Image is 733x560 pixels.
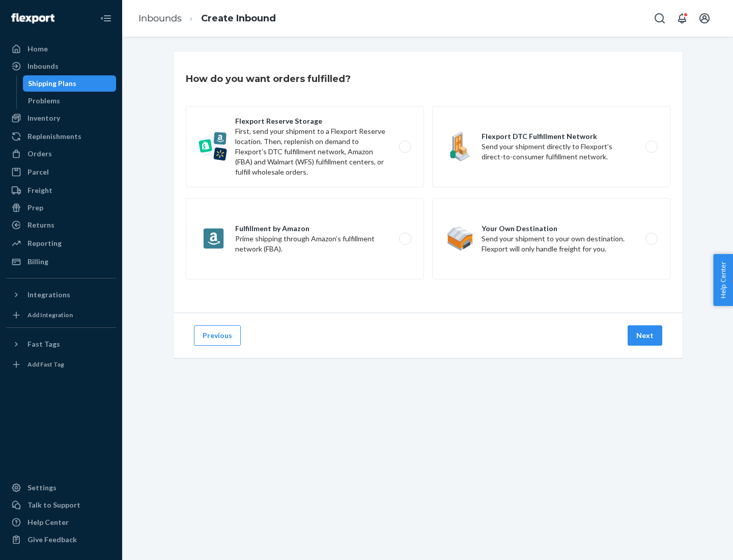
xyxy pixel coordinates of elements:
h3: How do you want orders fulfilled? [186,72,351,86]
a: Replenishments [6,128,116,145]
div: Inbounds [27,61,59,71]
div: Talk to Support [27,500,80,510]
div: Problems [28,96,60,106]
a: Help Center [6,514,116,530]
a: Orders [6,146,116,162]
div: Home [27,44,48,54]
div: Integrations [27,290,70,300]
a: Inbounds [6,58,116,74]
a: Returns [6,217,116,233]
div: Freight [27,185,52,195]
div: Replenishments [27,131,81,142]
div: Parcel [27,167,49,177]
a: Add Fast Tag [6,356,116,373]
a: Prep [6,200,116,216]
img: Flexport logo [11,13,54,23]
button: Next [628,325,662,346]
button: Integrations [6,287,116,303]
button: Previous [194,325,241,346]
a: Problems [23,93,117,109]
ol: breadcrumbs [130,4,284,34]
a: Home [6,41,116,57]
a: Inbounds [138,13,182,24]
div: Add Integration [27,311,73,319]
a: Settings [6,480,116,496]
button: Close Navigation [96,8,116,29]
a: Reporting [6,235,116,251]
div: Billing [27,257,48,267]
button: Help Center [713,254,733,306]
a: Billing [6,254,116,270]
div: Give Feedback [27,535,77,545]
div: Settings [27,483,57,493]
a: Talk to Support [6,497,116,513]
div: Prep [27,203,43,213]
a: Shipping Plans [23,75,117,92]
div: Returns [27,220,54,230]
div: Inventory [27,113,60,123]
div: Reporting [27,238,62,248]
button: Open account menu [694,8,715,29]
div: Orders [27,149,52,159]
button: Fast Tags [6,336,116,352]
a: Add Integration [6,307,116,323]
button: Open Search Box [650,8,670,29]
a: Freight [6,182,116,199]
div: Shipping Plans [28,78,76,89]
a: Parcel [6,164,116,180]
button: Open notifications [672,8,692,29]
div: Help Center [27,517,69,527]
div: Add Fast Tag [27,360,64,369]
div: Fast Tags [27,339,60,349]
a: Create Inbound [201,13,276,24]
a: Inventory [6,110,116,126]
button: Give Feedback [6,531,116,548]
